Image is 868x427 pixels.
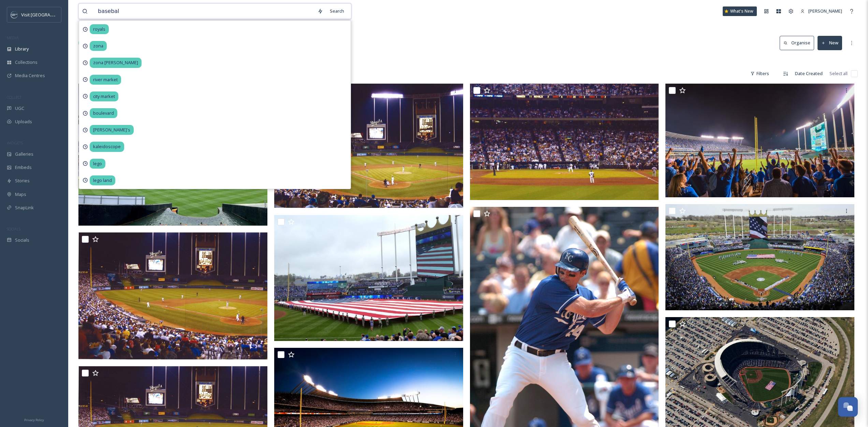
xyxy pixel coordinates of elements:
[797,4,845,18] a: [PERSON_NAME]
[15,151,33,157] span: Galleries
[665,204,854,311] img: KC Royals Stadium.jpg
[326,4,348,18] div: Search
[90,108,117,118] span: boulevard
[90,159,105,169] span: lego
[15,118,32,125] span: Uploads
[723,6,757,16] a: What's New
[15,204,34,211] span: SnapLink
[7,226,20,231] span: SOCIALS
[78,70,92,77] span: 13 file s
[274,84,463,208] img: Royals 2.tif
[15,59,38,66] span: Collections
[15,46,29,52] span: Library
[665,84,854,197] img: Royals2016_creditVisitKC.jpg
[15,105,24,112] span: UGC
[470,84,659,200] img: Royals 3.tif
[78,84,267,226] img: Royals.jpg
[94,4,314,19] input: Search your library
[15,164,32,171] span: Embeds
[747,67,773,80] div: Filters
[90,58,142,68] span: zona [PERSON_NAME]
[90,41,107,51] span: zona
[24,418,44,422] span: Privacy Policy
[90,175,115,185] span: lego land
[818,36,842,50] button: New
[780,36,814,50] button: Organise
[780,36,818,50] a: Organise
[90,75,121,85] span: river market
[15,177,30,184] span: Stories
[808,8,842,14] span: [PERSON_NAME]
[24,415,44,424] a: Privacy Policy
[90,91,118,101] span: city market
[838,397,858,417] button: Open Chat
[7,95,21,100] span: COLLECT
[90,125,134,135] span: [PERSON_NAME]'s
[7,35,19,40] span: MEDIA
[274,215,463,341] img: Royals Honor Veterns.jpg
[11,11,18,18] img: c3es6xdrejuflcaqpovn.png
[792,67,826,80] div: Date Created
[21,11,74,18] span: Visit [GEOGRAPHIC_DATA]
[78,232,267,359] img: Royals 1.tif
[15,72,45,79] span: Media Centres
[90,142,124,152] span: kaleidoscope
[829,70,848,77] span: Select all
[7,140,23,145] span: WIDGETS
[15,237,29,243] span: Socials
[90,24,109,34] span: royals
[15,191,26,198] span: Maps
